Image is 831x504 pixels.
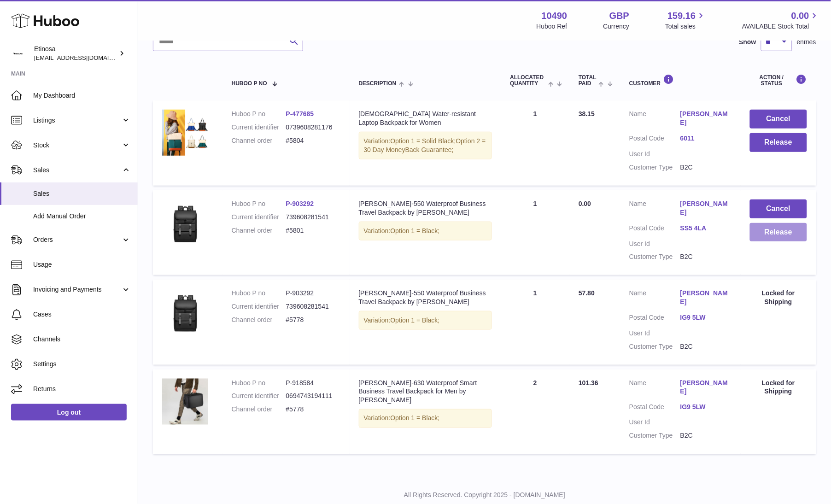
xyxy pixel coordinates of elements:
span: My Dashboard [33,91,131,100]
dd: 0694743194111 [286,392,340,401]
span: Channels [33,335,131,344]
dd: #5778 [286,316,340,324]
img: TB-12-2.jpg [162,110,208,156]
dd: #5804 [286,136,340,145]
span: 38.15 [579,110,595,117]
dt: Postal Code [629,224,680,235]
dt: User Id [629,418,680,427]
a: P-903292 [286,200,314,207]
a: 159.16 Total sales [665,10,706,31]
p: All Rights Reserved. Copyright 2025 - [DOMAIN_NAME] [146,491,824,500]
dt: User Id [629,329,680,338]
a: P-477685 [286,110,314,117]
button: Cancel [750,110,807,129]
span: 0.00 [579,200,591,207]
dd: B2C [680,432,732,440]
dt: Postal Code [629,134,680,145]
dd: #5801 [286,226,340,235]
img: v-Black__-1639737978.jpg [162,199,208,246]
dt: Channel order [232,316,286,324]
dt: Name [629,289,680,309]
a: SS5 4LA [680,224,732,233]
span: Settings [33,360,131,369]
span: Total paid [579,75,597,87]
dt: Current identifier [232,392,286,401]
a: [PERSON_NAME] [680,110,732,127]
dt: Huboo P no [232,379,286,387]
div: Variation: [359,132,492,159]
dt: Postal Code [629,403,680,414]
div: [PERSON_NAME]-550 Waterproof Business Travel Backpack by [PERSON_NAME] [359,199,492,217]
span: 159.16 [667,10,696,22]
td: 1 [501,100,570,185]
dd: 0739608281176 [286,123,340,132]
div: Huboo Ref [537,22,568,31]
a: Log out [11,404,127,421]
dd: B2C [680,163,732,172]
a: [PERSON_NAME] [680,289,732,306]
dd: #5778 [286,405,340,414]
label: Show [739,38,756,47]
span: Option 1 = Black; [391,227,440,234]
dt: User Id [629,150,680,158]
td: 1 [501,280,570,364]
dd: P-903292 [286,289,340,298]
dd: B2C [680,252,732,261]
dd: 739608281541 [286,302,340,311]
dd: 739608281541 [286,213,340,222]
dt: Customer Type [629,432,680,440]
span: Description [359,81,397,87]
div: Customer [629,74,732,87]
span: Invoicing and Payments [33,285,121,294]
div: Variation: [359,311,492,330]
span: Cases [33,310,131,319]
a: IG9 5LW [680,313,732,322]
dt: Name [629,199,680,219]
div: [PERSON_NAME]-630 Waterproof Smart Business Travel Backpack for Men by [PERSON_NAME] [359,379,492,405]
span: Listings [33,116,121,125]
span: Add Manual Order [33,212,131,221]
span: Orders [33,235,121,244]
dt: Name [629,110,680,129]
dt: Channel order [232,136,286,145]
span: 57.80 [579,289,595,297]
span: Stock [33,141,121,150]
dt: Current identifier [232,302,286,311]
div: Locked for Shipping [750,289,807,306]
dt: Current identifier [232,123,286,132]
dd: P-918584 [286,379,340,387]
span: Usage [33,260,131,269]
span: ALLOCATED Quantity [510,75,546,87]
button: Cancel [750,199,807,218]
span: 0.00 [791,10,809,22]
a: 0.00 AVAILABLE Stock Total [742,10,820,31]
a: [PERSON_NAME] [680,379,732,396]
img: 610-2022-New-Large-Capacity-Anti-Theft-Laptop-Backpack-Bags-Waterproof-Men-s-Backpack-Business-Tr... [162,379,208,425]
span: Huboo P no [232,81,267,87]
div: Action / Status [750,74,807,87]
span: Option 1 = Black; [391,316,440,324]
span: Sales [33,166,121,175]
dt: Name [629,379,680,399]
div: Variation: [359,409,492,428]
dt: Channel order [232,405,286,414]
td: 1 [501,190,570,275]
span: entries [797,38,816,47]
div: [DEMOGRAPHIC_DATA] Water-resistant Laptop Backpack for Women [359,110,492,127]
span: Returns [33,385,131,393]
dt: Postal Code [629,313,680,324]
div: Etinosa [34,45,117,62]
strong: 10490 [542,10,568,22]
span: 101.36 [579,379,598,387]
div: [PERSON_NAME]-550 Waterproof Business Travel Backpack by [PERSON_NAME] [359,289,492,306]
strong: GBP [609,10,629,22]
img: v-Black__-1639737978.jpg [162,289,208,335]
button: Release [750,133,807,152]
dt: Current identifier [232,213,286,222]
span: Sales [33,189,131,198]
div: Variation: [359,222,492,240]
span: AVAILABLE Stock Total [742,22,820,31]
span: Option 1 = Black; [391,415,440,422]
span: Total sales [665,22,706,31]
dt: Huboo P no [232,199,286,208]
